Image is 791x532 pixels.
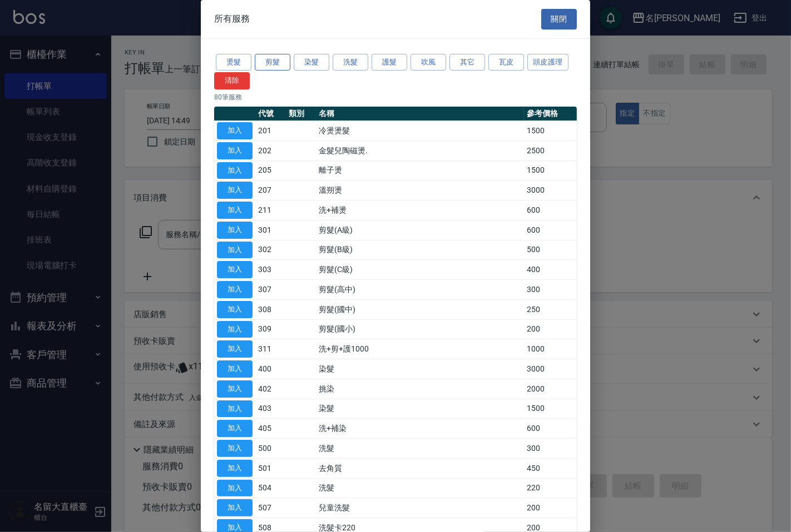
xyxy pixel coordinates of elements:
td: 501 [255,458,286,478]
td: 離子燙 [317,160,524,180]
td: 400 [255,359,286,379]
button: 加入 [217,261,253,278]
button: 加入 [217,222,253,239]
button: 加入 [217,301,253,318]
td: 1500 [524,160,577,180]
td: 220 [524,478,577,498]
td: 302 [255,240,286,260]
td: 402 [255,379,286,399]
button: 吹風 [411,54,446,71]
button: 關閉 [541,9,577,29]
button: 剪髮 [255,54,290,71]
td: 201 [255,121,286,141]
td: 挑染 [317,379,524,399]
td: 去角質 [317,458,524,478]
td: 2000 [524,379,577,399]
button: 加入 [217,480,253,497]
td: 303 [255,260,286,280]
td: 301 [255,220,286,240]
td: 染髮 [317,399,524,419]
button: 染髮 [294,54,329,71]
td: 300 [524,439,577,459]
button: 加入 [217,202,253,219]
button: 加入 [217,360,253,378]
button: 加入 [217,162,253,179]
button: 加入 [217,420,253,437]
button: 加入 [217,142,253,159]
td: 500 [255,439,286,459]
td: 染髮 [317,359,524,379]
button: 加入 [217,460,253,477]
td: 洗+剪+護1000 [317,339,524,359]
td: 211 [255,200,286,220]
td: 200 [524,319,577,339]
th: 參考價格 [524,107,577,121]
button: 瓦皮 [488,54,524,71]
td: 1500 [524,121,577,141]
th: 名稱 [317,107,524,121]
button: 加入 [217,380,253,398]
td: 308 [255,299,286,319]
td: 405 [255,419,286,439]
td: 309 [255,319,286,339]
td: 507 [255,498,286,518]
th: 代號 [255,107,286,121]
td: 300 [524,280,577,300]
button: 燙髮 [216,54,251,71]
td: 剪髮(國小) [317,319,524,339]
button: 加入 [217,321,253,338]
p: 80 筆服務 [214,92,577,102]
td: 400 [524,260,577,280]
td: 洗+補燙 [317,200,524,220]
button: 加入 [217,242,253,259]
td: 207 [255,180,286,200]
td: 1500 [524,399,577,419]
button: 加入 [217,440,253,457]
td: 200 [524,498,577,518]
td: 311 [255,339,286,359]
td: 307 [255,280,286,300]
td: 剪髮(A級) [317,220,524,240]
button: 加入 [217,340,253,358]
button: 加入 [217,182,253,199]
td: 202 [255,140,286,160]
button: 加入 [217,400,253,418]
button: 加入 [217,122,253,139]
td: 2500 [524,140,577,160]
td: 600 [524,419,577,439]
td: 洗+補染 [317,419,524,439]
td: 250 [524,299,577,319]
td: 1000 [524,339,577,359]
td: 450 [524,458,577,478]
button: 其它 [449,54,485,71]
button: 頭皮護理 [527,54,568,71]
td: 金髮兒陶磁燙. [317,140,524,160]
td: 冷燙燙髮 [317,121,524,141]
td: 剪髮(高中) [317,280,524,300]
td: 溫朔燙 [317,180,524,200]
td: 600 [524,200,577,220]
td: 洗髮 [317,439,524,459]
button: 護髮 [372,54,407,71]
td: 500 [524,240,577,260]
th: 類別 [286,107,317,121]
button: 加入 [217,281,253,298]
button: 洗髮 [333,54,368,71]
td: 3000 [524,359,577,379]
td: 205 [255,160,286,180]
td: 403 [255,399,286,419]
td: 剪髮(B級) [317,240,524,260]
td: 600 [524,220,577,240]
td: 3000 [524,180,577,200]
button: 清除 [214,72,250,89]
span: 所有服務 [214,13,250,24]
td: 剪髮(國中) [317,299,524,319]
td: 兒童洗髮 [317,498,524,518]
td: 504 [255,478,286,498]
button: 加入 [217,499,253,516]
td: 洗髮 [317,478,524,498]
td: 剪髮(C級) [317,260,524,280]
